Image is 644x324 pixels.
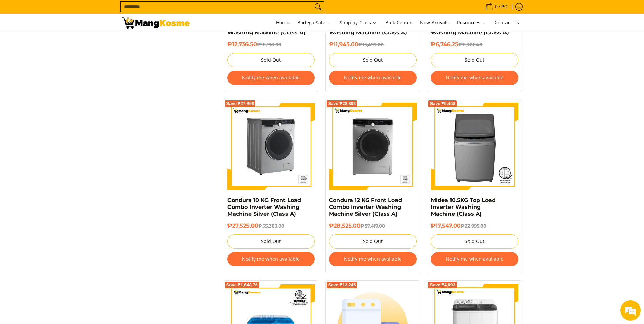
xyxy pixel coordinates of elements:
[500,4,508,9] span: ₱0
[227,103,315,190] img: Condura 10 KG Front Load Combo Inverter Washing Machine Silver (Class A) - 0
[276,19,289,26] span: Home
[430,283,455,287] span: Save ₱4,093
[3,185,129,209] textarea: Type your message and hit 'Enter'
[339,19,377,27] span: Shop by Class
[227,234,315,249] button: Sold Out
[329,41,417,48] h6: ₱11,945.00
[328,102,356,106] span: Save ₱28,892
[329,252,417,266] button: Notify me when available
[495,19,519,26] span: Contact Us
[431,252,518,266] button: Notify me when available
[457,19,486,27] span: Resources
[491,14,522,32] a: Contact Us
[430,102,455,106] span: Save ₱5,448
[483,3,509,11] span: •
[227,71,315,85] button: Notify me when available
[431,222,518,229] h6: ₱17,547.00
[227,222,315,229] h6: ₱27,525.00
[226,283,258,287] span: Save ₱1,648.76
[461,223,486,229] del: ₱22,995.00
[227,53,315,67] button: Sold Out
[385,19,412,26] span: Bulk Center
[329,71,417,85] button: Notify me when available
[35,38,114,47] div: Chat with us now
[458,42,482,47] del: ₱11,306.40
[431,71,518,85] button: Notify me when available
[431,234,518,249] button: Sold Out
[329,234,417,249] button: Sold Out
[382,14,415,32] a: Bulk Center
[197,14,522,32] nav: Main Menu
[329,222,417,229] h6: ₱28,525.00
[494,4,499,9] span: 0
[257,42,281,47] del: ₱18,198.00
[122,17,190,29] img: Washing Machines l Mang Kosme: Home Appliances Warehouse Sale Partner
[420,19,449,26] span: New Arrivals
[227,41,315,48] h6: ₱12,736.50
[258,223,284,229] del: ₱55,383.00
[328,283,356,287] span: Save ₱13,245
[329,197,402,217] a: Condura 12 KG Front Load Combo Inverter Washing Machine Silver (Class A)
[297,19,331,27] span: Bodega Sale
[431,197,496,217] a: Midea 10.5KG Top Load Inverter Washing Machine (Class A)
[227,252,315,266] button: Notify me when available
[336,14,381,32] a: Shop by Class
[417,14,452,32] a: New Arrivals
[431,103,518,190] img: Midea 10.5KG Top Load Inverter Washing Machine (Class A)
[39,86,94,154] span: We're online!
[329,103,417,190] img: Condura 12 KG Front Load Combo Inverter Washing Machine Silver (Class A)
[431,41,518,48] h6: ₱6,746.25
[454,14,490,32] a: Resources
[361,223,385,229] del: ₱57,417.00
[431,53,518,67] button: Sold Out
[226,102,254,106] span: Save ₱27,858
[111,3,128,20] div: Minimize live chat window
[294,14,335,32] a: Bodega Sale
[358,42,384,47] del: ₱15,495.00
[227,197,301,217] a: Condura 10 KG Front Load Combo Inverter Washing Machine Silver (Class A)
[273,14,293,32] a: Home
[329,53,417,67] button: Sold Out
[313,2,324,12] button: Search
